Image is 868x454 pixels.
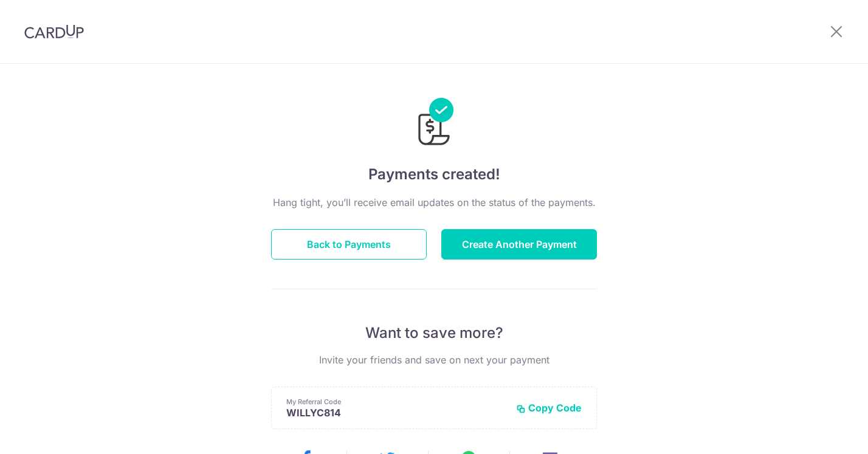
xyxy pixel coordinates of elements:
[790,418,856,448] iframe: Opens a widget where you can find more information
[286,407,506,419] p: WILLYC814
[415,98,453,149] img: Payments
[271,229,427,260] button: Back to Payments
[271,353,597,367] p: Invite your friends and save on next your payment
[441,229,597,260] button: Create Another Payment
[516,402,582,414] button: Copy Code
[271,323,597,343] p: Want to save more?
[271,163,597,185] h4: Payments created!
[24,24,84,39] img: CardUp
[286,397,506,407] p: My Referral Code
[271,195,597,210] p: Hang tight, you’ll receive email updates on the status of the payments.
